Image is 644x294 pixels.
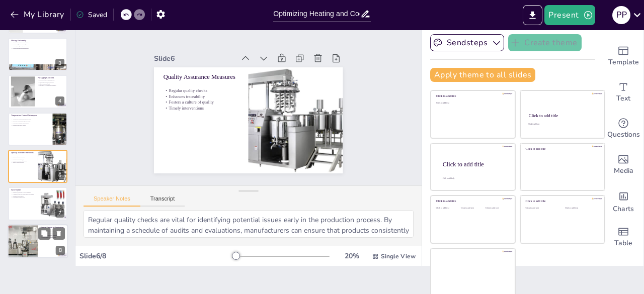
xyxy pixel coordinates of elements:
div: Click to add text [486,207,508,210]
div: 3 [55,59,64,68]
p: Future Trends in Production [41,226,65,229]
div: 7 [55,209,64,218]
div: Click to add text [526,207,557,210]
p: Enhances traceability [11,158,35,160]
p: Techniques for uniform mixing [11,46,64,48]
button: Sendsteps [430,34,504,51]
div: Click to add body [443,177,506,179]
p: Timely interventions [11,162,35,164]
span: Single View [381,252,416,260]
span: Questions [607,129,640,140]
p: Influences shelf life [38,83,64,85]
p: Focus on sustainability [41,233,65,235]
div: Get real-time input from your audience [603,111,643,147]
p: Fostering collaboration [11,197,38,199]
div: 6 [55,171,64,180]
p: Ensures efficacy and safety [11,44,64,46]
p: Importance of innovation [41,236,65,238]
p: Monitoring mixing parameters [11,47,64,49]
div: 7 [8,187,67,220]
div: Click to add text [528,123,595,125]
p: Insights from real-world examples [11,191,38,193]
button: Export to PowerPoint [523,5,542,25]
div: Add a table [603,219,643,255]
button: Delete Slide [53,227,65,239]
span: Table [614,238,632,249]
p: Quality Assurance Measures [246,15,278,89]
div: 5 [8,113,67,146]
p: Protects from contamination [38,79,64,81]
p: Fosters a culture of quality [11,160,35,162]
div: 8 [8,224,68,258]
p: Quality Assurance Measures [11,151,35,154]
p: Enhances consumer experience [38,85,64,87]
div: 3 [8,38,67,71]
button: Transcript [140,195,185,207]
div: Click to add title [443,160,507,167]
p: Active ingredient distribution [11,42,64,44]
p: Inspiring innovation [11,195,38,197]
div: Add text boxes [603,74,643,111]
textarea: Regular quality checks are vital for identifying potential issues early in the production process... [84,210,414,238]
div: 5 [55,134,64,143]
button: Speaker Notes [84,195,140,207]
div: Click to add title [529,113,596,118]
p: Regular quality checks [234,20,263,93]
button: Create theme [508,34,582,51]
p: Packaging Concerns [38,76,64,79]
p: Personnel training importance [11,123,50,125]
button: Duplicate Slide [38,227,50,239]
button: Apply theme to all slides [430,68,535,82]
div: Click to add title [526,200,598,203]
div: Click to add title [436,200,508,203]
span: Media [614,165,633,176]
span: Charts [613,204,634,215]
div: 20 % [340,251,364,261]
p: Maintains product integrity [38,81,64,83]
p: Learning from successes and challenges [11,193,38,195]
p: Advanced temperature monitoring [11,119,50,121]
div: Click to add title [436,94,508,98]
button: P P [612,5,630,25]
p: Regular quality checks [11,156,35,158]
p: Reduces temperature fluctuations [11,121,50,123]
p: Timely interventions [218,25,247,99]
div: Click to add text [461,207,484,210]
div: 4 [55,96,64,106]
button: Present [544,5,595,25]
div: Slide 6 / 8 [79,251,233,261]
p: Enhances product quality [11,124,50,126]
div: 8 [56,246,65,255]
p: Meeting consumer demands [41,234,65,236]
div: 4 [8,75,67,108]
div: Add ready made slides [603,38,643,74]
button: My Library [8,7,68,23]
div: Click to add text [565,207,597,210]
p: Fosters a culture of quality [223,24,252,97]
p: Case Studies [11,189,38,192]
p: Temperature Control Techniques [11,114,50,117]
div: Slide 6 [261,1,294,79]
span: Text [616,93,630,104]
div: Add charts and graphs [603,183,643,219]
div: Click to add title [526,147,598,151]
span: Template [608,57,639,68]
p: Automation and AI in production [41,231,65,233]
p: Enhances traceability [229,22,258,95]
input: Insert title [273,7,360,21]
div: Saved [76,10,107,20]
div: Click to add text [436,102,508,105]
div: 6 [8,150,67,183]
div: Click to add text [436,207,459,210]
p: Mixing Uniformity [11,39,64,42]
div: Add images, graphics, shapes or video [603,147,643,183]
div: P P [612,6,630,24]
